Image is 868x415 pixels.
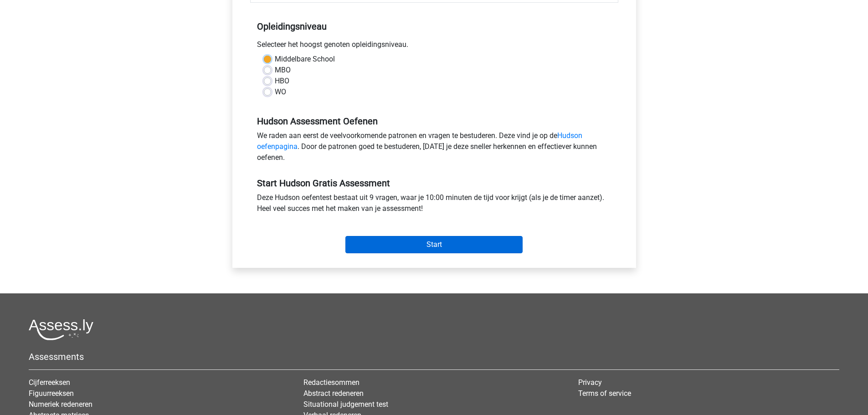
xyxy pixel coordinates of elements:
[250,130,618,167] div: We raden aan eerst de veelvoorkomende patronen en vragen te bestuderen. Deze vind je op de . Door...
[257,116,611,127] h5: Hudson Assessment Oefenen
[275,87,286,97] label: WO
[250,39,618,54] div: Selecteer het hoogst genoten opleidingsniveau.
[29,400,92,409] a: Numeriek redeneren
[578,389,631,398] a: Terms of service
[303,400,388,409] a: Situational judgement test
[303,389,364,398] a: Abstract redeneren
[29,378,70,387] a: Cijferreeksen
[29,389,74,398] a: Figuurreeksen
[578,378,602,387] a: Privacy
[29,351,839,362] h5: Assessments
[257,178,611,189] h5: Start Hudson Gratis Assessment
[29,319,93,340] img: Assessly logo
[275,65,291,76] label: MBO
[250,192,618,218] div: Deze Hudson oefentest bestaat uit 9 vragen, waar je 10:00 minuten de tijd voor krijgt (als je de ...
[303,378,360,387] a: Redactiesommen
[257,17,611,36] h5: Opleidingsniveau
[275,76,289,87] label: HBO
[345,236,523,253] input: Start
[275,54,335,65] label: Middelbare School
